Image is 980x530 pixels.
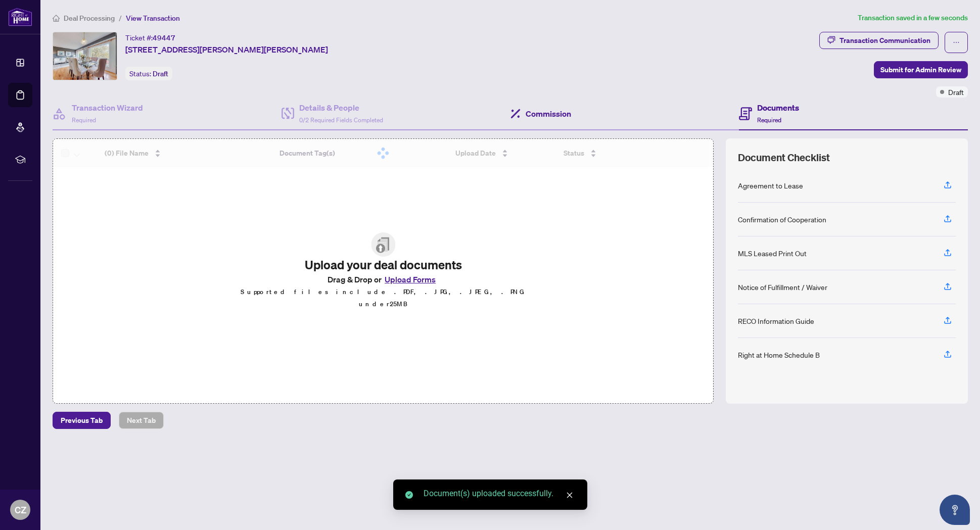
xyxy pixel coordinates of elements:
[53,32,117,80] img: IMG-W12309820_1.jpg
[119,412,164,429] button: Next Tab
[757,116,781,124] span: Required
[15,503,26,517] span: CZ
[239,257,528,273] h2: Upload your deal documents
[72,116,96,124] span: Required
[53,15,60,22] span: home
[153,69,168,78] span: Draft
[880,62,961,78] span: Submit for Admin Review
[564,490,575,501] a: Close
[948,86,964,98] span: Draft
[566,492,573,499] span: close
[874,61,968,78] button: Submit for Admin Review
[757,102,799,114] h4: Documents
[119,12,122,24] li: /
[738,151,830,165] span: Document Checklist
[328,273,439,286] span: Drag & Drop or
[953,39,960,46] span: ellipsis
[72,102,143,114] h4: Transaction Wizard
[738,214,826,225] div: Confirmation of Cooperation
[371,232,395,257] img: File Upload
[858,12,968,24] article: Transaction saved in a few seconds
[738,349,820,360] div: Right at Home Schedule B
[839,32,930,49] div: Transaction Communication
[526,108,571,120] h4: Commission
[153,33,175,42] span: 49447
[64,14,115,23] span: Deal Processing
[61,412,103,428] span: Previous Tab
[738,180,803,191] div: Agreement to Lease
[940,495,970,525] button: Open asap
[738,281,827,293] div: Notice of Fulfillment / Waiver
[125,43,328,56] span: [STREET_ADDRESS][PERSON_NAME][PERSON_NAME]
[738,315,814,326] div: RECO Information Guide
[738,248,807,259] div: MLS Leased Print Out
[8,8,32,26] img: logo
[230,224,536,318] span: File UploadUpload your deal documentsDrag & Drop orUpload FormsSupported files include .PDF, .JPG...
[299,116,383,124] span: 0/2 Required Fields Completed
[382,273,439,286] button: Upload Forms
[125,32,175,43] div: Ticket #:
[239,286,528,310] p: Supported files include .PDF, .JPG, .JPEG, .PNG under 25 MB
[424,488,575,500] div: Document(s) uploaded successfully.
[53,412,111,429] button: Previous Tab
[126,14,180,23] span: View Transaction
[299,102,383,114] h4: Details & People
[819,32,939,49] button: Transaction Communication
[125,67,172,80] div: Status:
[405,491,413,499] span: check-circle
